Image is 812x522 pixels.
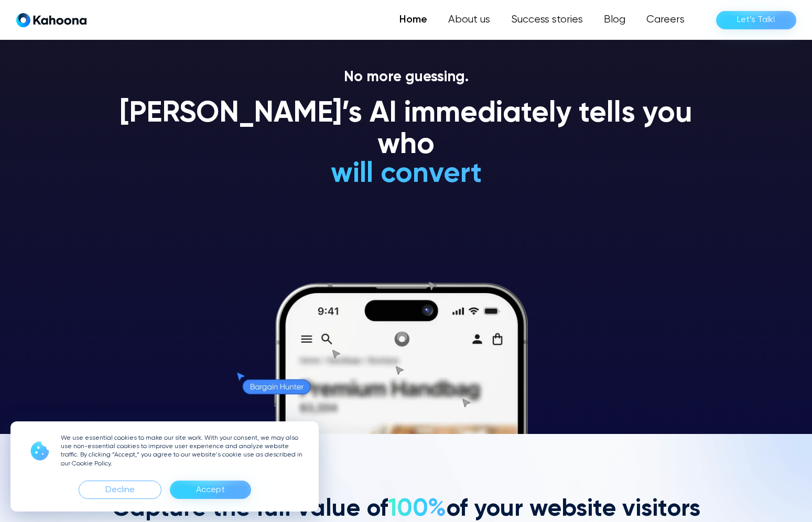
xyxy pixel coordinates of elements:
h1: is an impulsive shopper [252,191,560,222]
div: Decline [79,481,161,499]
div: Decline [105,482,135,498]
p: No more guessing. [107,69,705,86]
div: Accept [170,481,251,499]
a: Success stories [501,9,593,30]
h1: is a premium-shopper [252,160,560,191]
div: Accept [196,482,225,498]
p: We use essential cookies to make our site work. With your consent, we may also use non-essential ... [61,434,306,468]
div: Let’s Talk! [737,12,775,28]
a: Blog [593,9,636,30]
h1: [PERSON_NAME]’s AI immediately tells you who [107,99,705,161]
a: Careers [636,9,695,30]
span: 100% [388,497,446,521]
a: About us [438,9,501,30]
a: Home [389,9,438,30]
a: home [16,13,86,28]
a: Let’s Talk! [716,11,796,29]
